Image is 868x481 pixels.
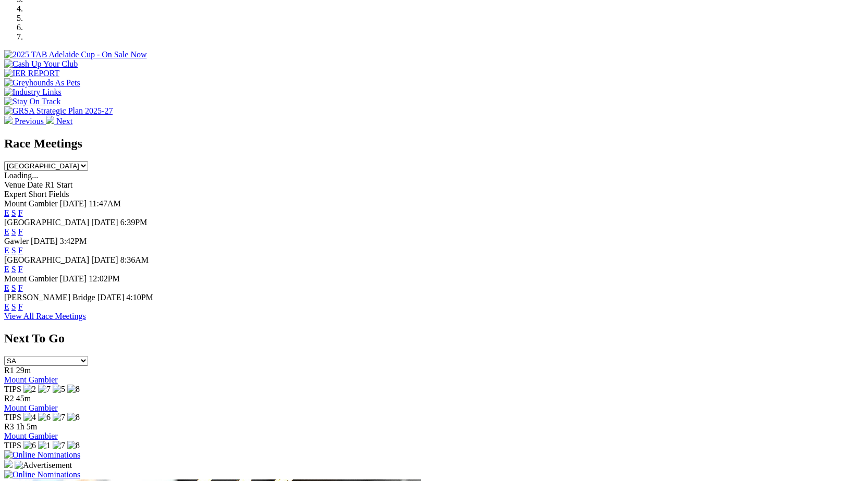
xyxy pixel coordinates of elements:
img: Cash Up Your Club [4,59,78,69]
span: Expert [4,190,27,199]
span: 3:42PM [60,237,87,245]
img: 8 [67,385,80,394]
img: 7 [53,413,65,422]
a: S [11,208,16,217]
span: [DATE] [97,293,125,302]
a: E [4,208,9,217]
img: Greyhounds As Pets [4,78,80,88]
span: Previous [15,117,44,126]
span: 29m [16,366,31,375]
span: Venue [4,180,25,189]
img: 6 [23,441,36,450]
img: 7 [53,441,65,450]
a: S [11,283,16,292]
a: F [18,208,23,217]
span: Next [56,117,72,126]
span: [DATE] [60,274,87,283]
span: 6:39PM [120,218,148,227]
a: S [11,302,16,311]
a: F [18,227,23,236]
a: Mount Gambier [4,431,58,440]
span: [GEOGRAPHIC_DATA] [4,255,89,264]
span: R3 [4,422,14,431]
span: Fields [48,190,69,199]
a: F [18,283,23,292]
img: Online Nominations [4,450,80,460]
span: Date [27,180,43,189]
span: TIPS [4,441,21,450]
a: Previous [4,117,46,126]
span: [GEOGRAPHIC_DATA] [4,218,89,227]
span: 11:47AM [89,199,121,208]
span: [DATE] [91,218,118,227]
img: IER REPORT [4,69,59,78]
span: 12:02PM [89,274,120,283]
span: [DATE] [91,255,118,264]
span: 4:10PM [126,293,153,302]
img: 2025 TAB Adelaide Cup - On Sale Now [4,50,147,59]
img: 4 [23,413,36,422]
a: E [4,265,9,274]
a: E [4,246,9,255]
span: Mount Gambier [4,274,58,283]
span: Short [29,190,47,199]
img: Industry Links [4,88,62,97]
a: F [18,246,23,255]
a: E [4,227,9,236]
img: Advertisement [15,461,72,470]
span: Loading... [4,171,38,180]
a: E [4,302,9,311]
img: chevron-left-pager-white.svg [4,116,13,124]
img: Stay On Track [4,97,60,106]
img: 8 [67,441,80,450]
span: 8:36AM [120,255,149,264]
a: E [4,283,9,292]
h2: Next To Go [4,331,864,346]
img: chevron-right-pager-white.svg [46,116,54,124]
span: [DATE] [31,237,58,245]
img: 1 [38,441,51,450]
span: TIPS [4,413,21,422]
a: View All Race Meetings [4,312,86,320]
a: S [11,265,16,274]
span: 45m [16,394,31,403]
img: 15187_Greyhounds_GreysPlayCentral_Resize_SA_WebsiteBanner_300x115_2025.jpg [4,460,13,468]
img: Online Nominations [4,470,80,479]
span: Gawler [4,237,29,245]
h2: Race Meetings [4,137,864,151]
a: Next [46,117,72,126]
img: 7 [38,385,51,394]
span: R1 Start [45,180,72,189]
span: [DATE] [60,199,87,208]
img: 5 [53,385,65,394]
span: R1 [4,366,14,375]
span: Mount Gambier [4,199,58,208]
img: 2 [23,385,36,394]
a: F [18,302,23,311]
span: 1h 5m [16,422,37,431]
span: R2 [4,394,14,403]
span: [PERSON_NAME] Bridge [4,293,95,302]
a: S [11,246,16,255]
a: Mount Gambier [4,375,58,384]
a: S [11,227,16,236]
img: 6 [38,413,51,422]
img: 8 [67,413,80,422]
a: F [18,265,23,274]
img: GRSA Strategic Plan 2025-27 [4,106,113,116]
a: Mount Gambier [4,403,58,412]
span: TIPS [4,385,21,393]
